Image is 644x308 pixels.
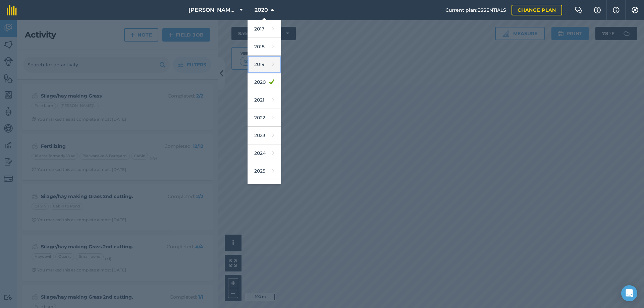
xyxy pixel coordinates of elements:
img: Two speech bubbles overlapping with the left bubble in the forefront [575,7,583,13]
a: 2021 [248,91,281,109]
a: 2018 [248,38,281,56]
img: fieldmargin Logo [7,5,17,15]
span: 2020 [255,6,268,14]
a: 2019 [248,56,281,73]
a: 2026 [248,180,281,198]
div: Open Intercom Messenger [621,285,637,301]
a: 2023 [248,127,281,144]
a: 2020 [248,73,281,91]
a: 2017 [248,20,281,38]
a: Change plan [512,5,562,15]
span: [PERSON_NAME][GEOGRAPHIC_DATA][PERSON_NAME] [189,6,237,14]
img: A cog icon [631,7,639,13]
img: svg+xml;base64,PHN2ZyB4bWxucz0iaHR0cDovL3d3dy53My5vcmcvMjAwMC9zdmciIHdpZHRoPSIxNyIgaGVpZ2h0PSIxNy... [613,6,620,14]
img: A question mark icon [593,7,601,13]
a: 2022 [248,109,281,127]
a: 2024 [248,144,281,162]
a: 2025 [248,162,281,180]
span: Current plan : ESSENTIALS [445,6,506,14]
